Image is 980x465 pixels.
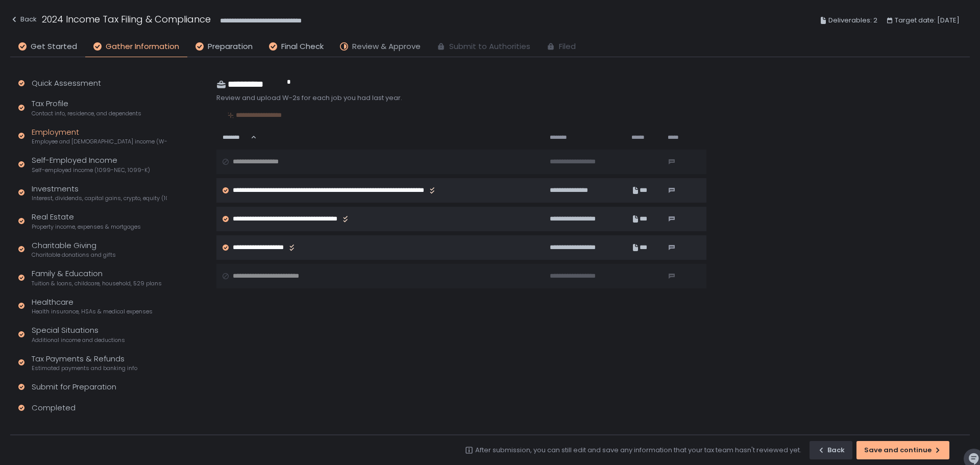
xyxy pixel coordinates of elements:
div: Family & Education [32,268,162,287]
div: Back [10,13,37,26]
button: Save and continue [856,441,949,459]
span: Health insurance, HSAs & medical expenses [32,308,153,315]
div: Charitable Giving [32,240,116,259]
div: Tax Payments & Refunds [32,353,137,373]
span: Final Check [281,41,324,53]
span: Get Started [31,41,77,53]
span: Preparation [208,41,253,53]
span: Contact info, residence, and dependents [32,110,141,117]
h1: 2024 Income Tax Filing & Compliance [42,12,211,26]
div: After submission, you can still edit and save any information that your tax team hasn't reviewed ... [475,446,801,455]
div: Tax Profile [32,98,141,117]
div: Employment [32,127,167,146]
span: Estimated payments and banking info [32,364,137,372]
button: Back [10,12,37,29]
div: Quick Assessment [32,78,101,89]
span: Self-employed income (1099-NEC, 1099-K) [32,166,150,174]
span: Submit to Authorities [449,41,530,53]
span: Tuition & loans, childcare, household, 529 plans [32,280,162,287]
span: Review & Approve [352,41,421,53]
div: Submit for Preparation [32,381,116,393]
button: Back [810,441,852,459]
div: Completed [32,402,76,414]
div: Healthcare [32,297,153,316]
div: Review and upload W-2s for each job you had last year. [216,93,706,103]
div: Investments [32,183,167,203]
span: Filed [559,41,576,53]
span: Target date: [DATE] [895,14,960,27]
div: Self-Employed Income [32,155,150,174]
span: Employee and [DEMOGRAPHIC_DATA] income (W-2s) [32,138,167,145]
div: Back [817,446,845,455]
span: Charitable donations and gifts [32,251,116,259]
div: Real Estate [32,211,141,231]
span: Deliverables: 2 [828,14,877,27]
span: Interest, dividends, capital gains, crypto, equity (1099s, K-1s) [32,194,167,202]
div: Save and continue [864,446,942,455]
div: Special Situations [32,325,125,344]
span: Additional income and deductions [32,336,125,344]
span: Property income, expenses & mortgages [32,223,141,231]
span: Gather Information [106,41,179,53]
